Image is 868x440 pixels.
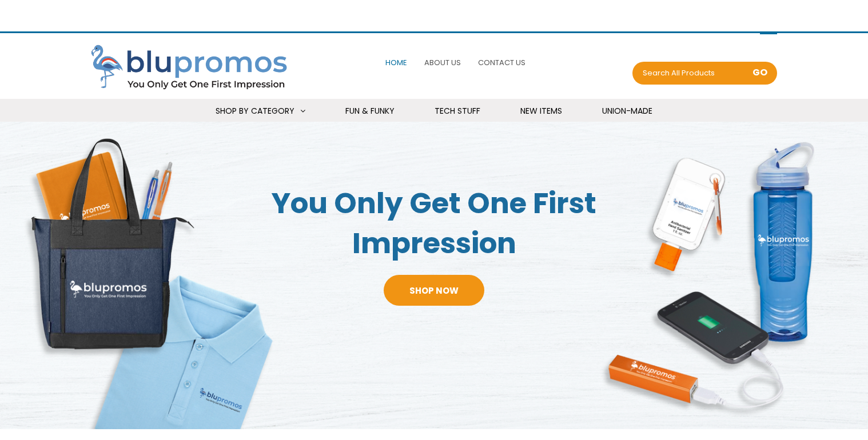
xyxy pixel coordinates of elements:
a: Shop By Category [201,99,320,123]
a: Fun & Funky [331,99,409,123]
span: Union-Made [602,105,652,117]
a: About Us [421,50,464,75]
span: New Items [520,105,562,117]
img: Blupromos LLC's Logo [91,45,297,91]
span: Fun & Funky [345,105,395,117]
a: Contact Us [475,50,528,75]
a: New Items [506,99,576,123]
a: Shop Now [384,275,484,306]
a: Home [383,50,410,75]
span: Contact Us [478,57,525,68]
a: Union-Made [588,99,667,123]
a: Tech Stuff [420,99,495,123]
span: You Only Get One First Impression [217,183,651,263]
span: Home [385,57,407,68]
span: About Us [424,57,461,68]
span: Tech Stuff [435,105,480,117]
span: Shop By Category [216,105,294,117]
